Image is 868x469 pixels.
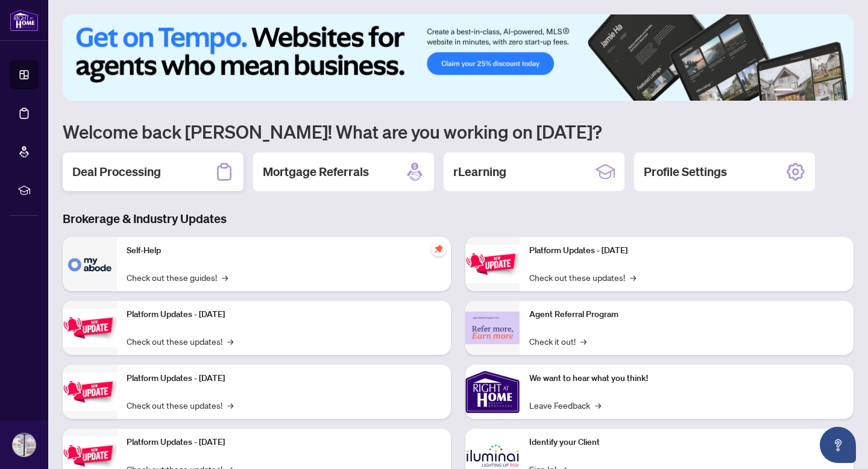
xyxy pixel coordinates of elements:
[529,372,844,385] p: We want to hear what you think!
[127,372,441,385] p: Platform Updates - [DATE]
[529,271,636,284] a: Check out these updates!→
[529,244,844,257] p: Platform Updates - [DATE]
[63,14,854,101] img: Slide 0
[63,210,854,227] h3: Brokerage & Industry Updates
[817,89,822,93] button: 4
[63,120,854,143] h1: Welcome back [PERSON_NAME]! What are you working on [DATE]?
[465,312,520,345] img: Agent Referral Program
[127,436,441,449] p: Platform Updates - [DATE]
[630,271,636,284] span: →
[798,89,803,93] button: 2
[529,335,587,348] a: Check it out!→
[644,163,727,180] h2: Profile Settings
[827,89,832,93] button: 5
[127,398,233,412] a: Check out these updates!→
[595,398,601,412] span: →
[13,433,36,456] img: Profile Icon
[432,242,446,256] span: pushpin
[820,427,856,463] button: Open asap
[63,237,117,291] img: Self-Help
[465,365,520,419] img: We want to hear what you think!
[227,398,233,412] span: →
[837,89,841,93] button: 6
[774,89,793,93] button: 1
[227,335,233,348] span: →
[63,309,117,347] img: Platform Updates - September 16, 2025
[263,163,369,180] h2: Mortgage Referrals
[529,398,601,412] a: Leave Feedback→
[529,436,844,449] p: Identify your Client
[222,271,228,284] span: →
[529,308,844,321] p: Agent Referral Program
[72,163,161,180] h2: Deal Processing
[127,244,441,257] p: Self-Help
[127,271,228,284] a: Check out these guides!→
[127,335,233,348] a: Check out these updates!→
[127,308,441,321] p: Platform Updates - [DATE]
[63,373,117,411] img: Platform Updates - July 21, 2025
[580,335,587,348] span: →
[465,245,520,283] img: Platform Updates - June 23, 2025
[10,9,39,31] img: logo
[808,89,813,93] button: 3
[453,163,506,180] h2: rLearning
